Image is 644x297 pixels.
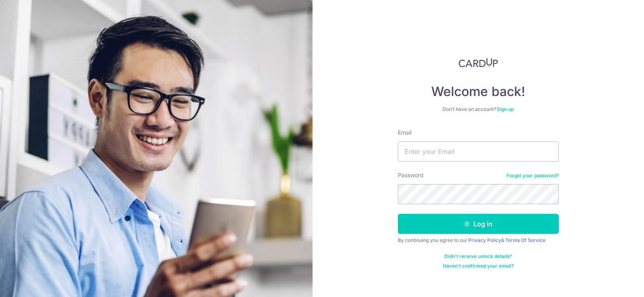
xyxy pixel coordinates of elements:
[398,214,559,234] button: Log in
[398,237,559,244] div: By continuing you agree to our &
[443,263,514,269] a: Haven't confirmed your email?
[398,84,559,100] h4: Welcome back!
[398,106,559,113] div: Don’t have an account?
[398,141,559,162] input: Enter your Email
[444,253,512,260] a: Didn't receive unlock details?
[459,58,498,68] img: CardUp Logo
[497,106,514,112] a: Sign up
[398,171,424,179] label: Password
[398,129,412,137] label: Email
[506,172,559,179] a: Forgot your password?
[468,237,501,243] a: Privacy Policy
[505,237,545,243] a: Terms Of Service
